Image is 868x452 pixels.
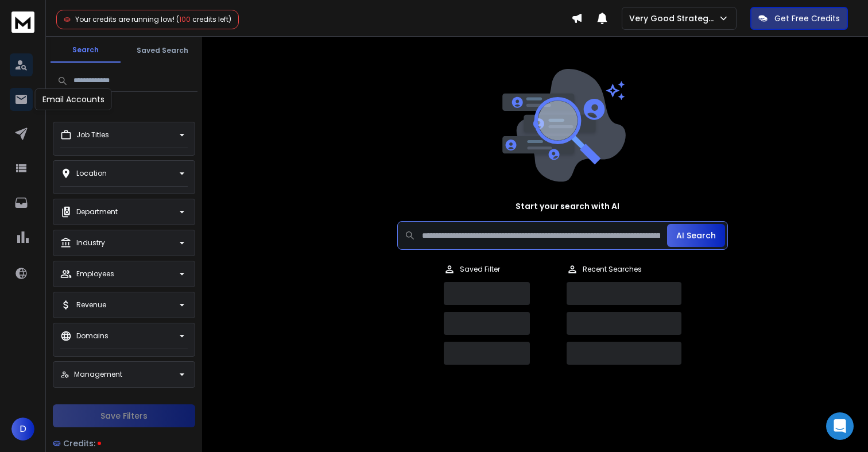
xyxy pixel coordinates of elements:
p: Recent Searches [583,265,642,274]
button: Saved Search [127,39,197,62]
p: Location [76,169,107,178]
div: Open Intercom Messenger [826,412,854,440]
img: image [499,69,626,182]
p: Management [74,370,122,379]
button: D [11,418,34,441]
p: Department [76,207,118,217]
p: Saved Filter [460,265,500,274]
p: Employees [76,269,114,279]
p: Industry [76,238,105,248]
div: Email Accounts [35,88,112,110]
span: Your credits are running low! [75,14,175,24]
button: Get Free Credits [750,7,848,30]
img: logo [11,11,34,33]
p: Domains [76,331,108,341]
button: Search [51,38,121,63]
span: 100 [179,14,191,24]
p: Get Free Credits [774,13,840,24]
p: Revenue [76,300,106,310]
span: ( credits left) [176,14,231,24]
p: Very Good Strategies [629,13,718,24]
h1: Start your search with AI [516,200,619,212]
button: AI Search [667,224,725,247]
p: Job Titles [76,130,109,140]
span: Credits: [63,438,95,449]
